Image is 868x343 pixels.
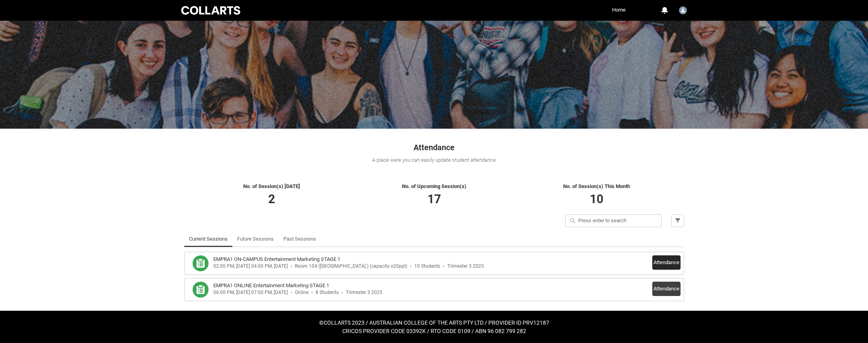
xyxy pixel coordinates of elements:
span: No. of Session(s) [DATE] [243,183,300,189]
img: Faculty.dprice [679,6,687,14]
button: Attendance [652,255,681,270]
div: Online [295,290,308,296]
button: User Profile Faculty.dprice [677,3,689,16]
li: Past Sessions [279,231,321,247]
a: Future Sessions [237,231,274,247]
li: Future Sessions [232,231,279,247]
a: Past Sessions [283,231,316,247]
li: Current Sessions [184,231,232,247]
span: No. of Upcoming Session(s) [402,183,466,189]
a: Current Sessions [189,231,228,247]
span: 10 [590,192,603,206]
div: Trimester 3 2025 [447,263,484,269]
h3: EMPRA1 ONLINE Entertainment Marketing STAGE 1 [213,282,329,290]
input: Press enter to search [565,214,662,227]
span: No. of Session(s) This Month [563,183,630,189]
button: Attendance [652,282,681,296]
div: 10 Students [414,263,440,269]
div: A place were you can easily update student attendance [184,156,684,164]
div: 06:00 PM, [DATE] 07:00 PM, [DATE] [213,290,288,296]
div: 8 Students [316,290,339,296]
div: 02:00 PM, [DATE] 04:00 PM, [DATE] [213,263,288,269]
button: Filter [671,214,684,227]
a: Home [610,4,628,16]
h3: EMPRA1 ON-CAMPUS Entertainment Marketing STAGE 1 [213,255,340,263]
span: 17 [427,192,441,206]
div: Room 104 ([GEOGRAPHIC_DATA].) (capacity x20ppl) [295,263,407,269]
span: Attendance [414,143,454,152]
div: Trimester 3 2025 [346,290,382,296]
span: 2 [268,192,275,206]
